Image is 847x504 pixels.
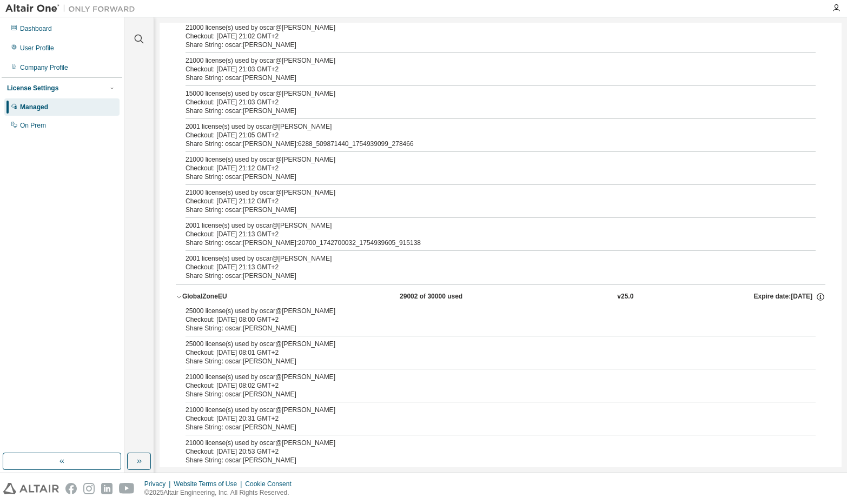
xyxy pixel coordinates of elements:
[186,254,790,263] div: 2001 license(s) used by oscar@[PERSON_NAME]
[186,414,790,423] div: Checkout: [DATE] 20:31 GMT+2
[186,23,790,32] div: 21000 license(s) used by oscar@[PERSON_NAME]
[186,173,790,181] div: Share String: oscar:[PERSON_NAME]
[7,84,58,92] div: License Settings
[186,221,790,230] div: 2001 license(s) used by oscar@[PERSON_NAME]
[176,285,825,309] button: GlobalZoneEU29002 of 30000 usedv25.0Expire date:[DATE]
[5,3,141,14] img: Altair One
[617,292,633,302] div: v25.0
[186,107,790,115] div: Share String: oscar:[PERSON_NAME]
[65,483,77,494] img: facebook.svg
[186,140,790,148] div: Share String: oscar:[PERSON_NAME]:6288_509871440_1754939099_278466
[186,381,790,390] div: Checkout: [DATE] 08:02 GMT+2
[186,390,790,399] div: Share String: oscar:[PERSON_NAME]
[186,238,790,247] div: Share String: oscar:[PERSON_NAME]:20700_1742700032_1754939605_915138
[186,348,790,357] div: Checkout: [DATE] 08:01 GMT+2
[186,197,790,205] div: Checkout: [DATE] 21:12 GMT+2
[186,324,790,333] div: Share String: oscar:[PERSON_NAME]
[182,292,280,302] div: GlobalZoneEU
[186,307,790,315] div: 25000 license(s) used by oscar@[PERSON_NAME]
[186,406,790,414] div: 21000 license(s) used by oscar@[PERSON_NAME]
[83,483,95,494] img: instagram.svg
[400,292,497,302] div: 29002 of 30000 used
[20,24,52,33] div: Dashboard
[186,188,790,197] div: 21000 license(s) used by oscar@[PERSON_NAME]
[144,488,298,498] p: © 2025 Altair Engineering, Inc. All Rights Reserved.
[186,263,790,271] div: Checkout: [DATE] 21:13 GMT+2
[20,63,68,72] div: Company Profile
[186,447,790,456] div: Checkout: [DATE] 20:53 GMT+2
[186,357,790,366] div: Share String: oscar:[PERSON_NAME]
[186,230,790,238] div: Checkout: [DATE] 21:13 GMT+2
[186,315,790,324] div: Checkout: [DATE] 08:00 GMT+2
[186,89,790,98] div: 15000 license(s) used by oscar@[PERSON_NAME]
[186,271,790,280] div: Share String: oscar:[PERSON_NAME]
[186,56,790,65] div: 21000 license(s) used by oscar@[PERSON_NAME]
[186,32,790,41] div: Checkout: [DATE] 21:02 GMT+2
[20,103,48,111] div: Managed
[186,456,790,465] div: Share String: oscar:[PERSON_NAME]
[119,483,135,494] img: youtube.svg
[186,205,790,214] div: Share String: oscar:[PERSON_NAME]
[3,483,59,494] img: altair_logo.svg
[186,423,790,432] div: Share String: oscar:[PERSON_NAME]
[186,122,790,131] div: 2001 license(s) used by oscar@[PERSON_NAME]
[101,483,113,494] img: linkedin.svg
[186,65,790,74] div: Checkout: [DATE] 21:03 GMT+2
[186,131,790,140] div: Checkout: [DATE] 21:05 GMT+2
[186,164,790,173] div: Checkout: [DATE] 21:12 GMT+2
[174,480,245,488] div: Website Terms of Use
[245,480,297,488] div: Cookie Consent
[186,373,790,381] div: 21000 license(s) used by oscar@[PERSON_NAME]
[20,44,54,52] div: User Profile
[186,155,790,164] div: 21000 license(s) used by oscar@[PERSON_NAME]
[186,439,790,447] div: 21000 license(s) used by oscar@[PERSON_NAME]
[186,98,790,107] div: Checkout: [DATE] 21:03 GMT+2
[186,41,790,49] div: Share String: oscar:[PERSON_NAME]
[754,292,825,302] div: Expire date: [DATE]
[186,74,790,82] div: Share String: oscar:[PERSON_NAME]
[20,121,46,130] div: On Prem
[186,340,790,348] div: 25000 license(s) used by oscar@[PERSON_NAME]
[144,480,174,488] div: Privacy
